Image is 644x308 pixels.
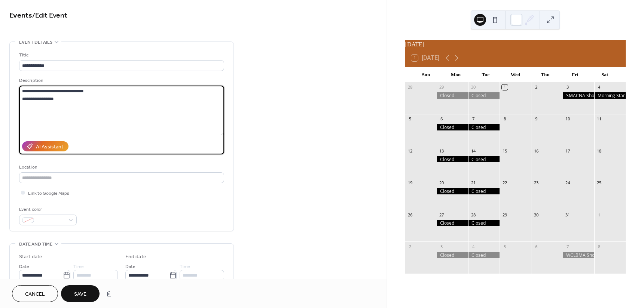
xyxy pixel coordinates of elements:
[125,263,135,271] span: Date
[470,116,476,122] div: 7
[437,252,468,258] div: Closed
[596,212,602,218] div: 1
[19,240,52,248] span: Date and time
[502,148,507,154] div: 15
[565,244,571,249] div: 7
[502,84,507,90] div: 1
[533,84,539,90] div: 2
[468,124,500,130] div: Closed
[470,244,476,249] div: 4
[19,253,42,261] div: Start date
[439,244,445,249] div: 3
[470,180,476,186] div: 21
[533,180,539,186] div: 23
[19,206,75,213] div: Event color
[533,116,539,122] div: 9
[19,263,29,271] span: Date
[596,180,602,186] div: 25
[468,156,500,163] div: Closed
[73,263,84,271] span: Time
[61,285,100,302] button: Save
[437,156,468,163] div: Closed
[408,244,413,249] div: 2
[408,84,413,90] div: 28
[437,124,468,130] div: Closed
[563,252,594,258] div: WCLBMA Shoot
[468,188,500,194] div: Closed
[180,263,190,271] span: Time
[471,67,501,82] div: Tue
[565,116,571,122] div: 10
[408,180,413,186] div: 19
[411,67,441,82] div: Sun
[405,40,626,49] div: [DATE]
[563,92,594,99] div: SMACNA Shoot
[590,67,620,82] div: Sat
[408,116,413,122] div: 5
[502,116,507,122] div: 8
[594,92,626,99] div: Morning Star Shoot
[19,77,223,84] div: Description
[470,212,476,218] div: 28
[565,212,571,218] div: 31
[439,180,445,186] div: 20
[470,148,476,154] div: 14
[468,92,500,99] div: Closed
[437,188,468,194] div: Closed
[502,244,507,249] div: 5
[408,212,413,218] div: 26
[74,290,86,298] span: Save
[22,141,68,151] button: AI Assistant
[468,252,500,258] div: Closed
[441,67,471,82] div: Mon
[502,180,507,186] div: 22
[596,148,602,154] div: 18
[28,190,69,197] span: Link to Google Maps
[468,220,500,226] div: Closed
[25,290,45,298] span: Cancel
[533,244,539,249] div: 6
[530,67,560,82] div: Thu
[439,148,445,154] div: 13
[565,180,571,186] div: 24
[437,220,468,226] div: Closed
[437,92,468,99] div: Closed
[408,148,413,154] div: 12
[439,116,445,122] div: 6
[32,8,67,23] span: / Edit Event
[560,67,590,82] div: Fri
[596,84,602,90] div: 4
[19,38,52,46] span: Event details
[533,212,539,218] div: 30
[439,84,445,90] div: 29
[19,51,223,59] div: Title
[596,116,602,122] div: 11
[533,148,539,154] div: 16
[500,67,530,82] div: Wed
[439,212,445,218] div: 27
[12,285,58,302] button: Cancel
[565,148,571,154] div: 17
[565,84,571,90] div: 3
[36,143,63,151] div: AI Assistant
[502,212,507,218] div: 29
[596,244,602,249] div: 8
[470,84,476,90] div: 30
[19,163,223,171] div: Location
[125,253,146,261] div: End date
[9,8,32,23] a: Events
